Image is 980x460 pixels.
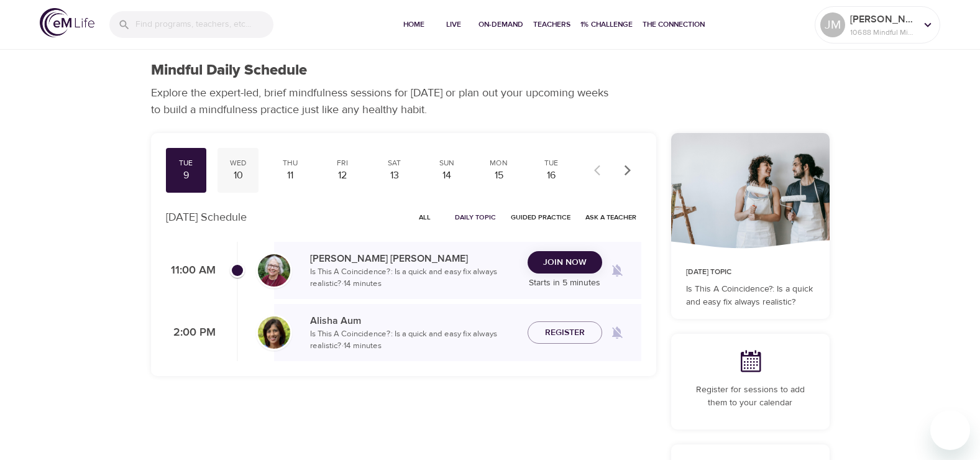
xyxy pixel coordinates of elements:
div: Thu [275,158,306,168]
p: Is This A Coincidence?: Is a quick and easy fix always realistic? · 14 minutes [310,328,518,352]
button: Register [528,321,602,344]
span: Remind me when a class goes live every Tuesday at 2:00 PM [602,318,632,347]
div: 15 [483,168,515,183]
div: Wed [222,158,254,168]
span: On-Demand [479,18,523,31]
p: [PERSON_NAME] [PERSON_NAME] [310,251,518,266]
h1: Mindful Daily Schedule [151,62,307,80]
span: The Connection [643,18,705,31]
span: 1% Challenge [580,18,633,31]
div: 12 [327,168,358,183]
input: Find programs, teachers, etc... [135,11,273,38]
p: Is This A Coincidence?: Is a quick and easy fix always realistic? [686,283,815,309]
p: Starts in 5 minutes [528,277,602,290]
p: Alisha Aum [310,313,518,328]
div: 14 [431,168,462,183]
span: Remind me when a class goes live every Tuesday at 11:00 AM [602,255,632,285]
div: Tue [171,158,202,168]
button: Daily Topic [450,208,501,227]
span: Guided Practice [511,211,570,223]
span: Register [545,325,585,341]
div: Sun [431,158,462,168]
p: [PERSON_NAME] [850,12,916,27]
p: Register for sessions to add them to your calendar [686,384,815,410]
span: All [410,211,440,223]
div: Tue [536,158,567,168]
div: JM [820,12,845,37]
div: 16 [536,168,567,183]
span: Ask a Teacher [585,211,636,223]
button: Guided Practice [506,208,575,227]
p: 2:00 PM [166,324,216,341]
div: 13 [379,168,410,183]
button: All [405,208,445,227]
div: Sat [379,158,410,168]
span: Join Now [543,255,587,270]
p: 10688 Mindful Minutes [850,27,916,38]
span: Home [399,18,429,31]
img: Bernice_Moore_min.jpg [258,254,290,287]
span: Teachers [533,18,570,31]
p: [DATE] Schedule [166,209,247,226]
button: Join Now [528,251,602,274]
span: Live [439,18,469,31]
div: Fri [327,158,358,168]
p: Explore the expert-led, brief mindfulness sessions for [DATE] or plan out your upcoming weeks to ... [151,85,617,118]
div: 11 [275,168,306,183]
div: Mon [483,158,515,168]
div: 10 [222,168,254,183]
iframe: Button to launch messaging window [930,410,970,450]
span: Daily Topic [455,211,496,223]
img: logo [40,8,94,37]
p: Is This A Coincidence?: Is a quick and easy fix always realistic? · 14 minutes [310,266,518,290]
p: [DATE] Topic [686,267,815,278]
p: 11:00 AM [166,262,216,279]
img: Alisha%20Aum%208-9-21.jpg [258,316,290,349]
button: Ask a Teacher [580,208,641,227]
div: 9 [171,168,202,183]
